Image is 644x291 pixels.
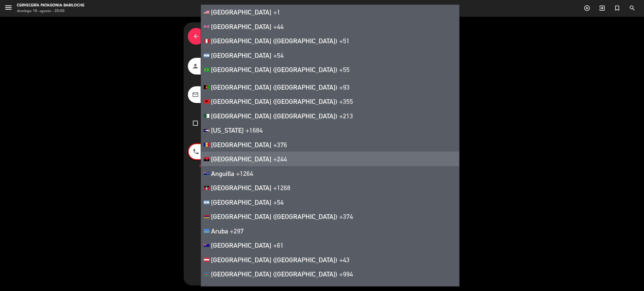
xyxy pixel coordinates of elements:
[339,66,350,73] span: +55
[273,23,284,30] span: +44
[273,155,287,163] span: +244
[339,213,353,220] span: +374
[211,51,271,59] span: [GEOGRAPHIC_DATA]
[17,3,84,8] div: Cervecería Patagonia Bariloche
[4,3,13,12] i: menu
[211,213,337,220] span: [GEOGRAPHIC_DATA] ([GEOGRAPHIC_DATA])
[273,198,284,206] span: +54
[211,198,271,206] span: [GEOGRAPHIC_DATA]
[211,97,337,105] span: [GEOGRAPHIC_DATA] ([GEOGRAPHIC_DATA])
[339,112,353,120] span: +213
[192,91,199,98] i: mail_outline
[339,83,350,91] span: +93
[273,141,287,149] span: +376
[599,5,605,11] i: exit_to_app
[339,97,353,105] span: +355
[4,3,13,14] button: menu
[339,256,350,264] span: +43
[339,270,353,278] span: +994
[211,83,337,91] span: [GEOGRAPHIC_DATA] (‫[GEOGRAPHIC_DATA]‬‎)
[211,37,337,45] span: [GEOGRAPHIC_DATA] ([GEOGRAPHIC_DATA])
[614,5,621,11] i: turned_in_not
[211,227,228,235] span: Aruba
[629,5,636,11] i: search
[211,112,337,120] span: [GEOGRAPHIC_DATA] (‫[GEOGRAPHIC_DATA]‬‎)
[273,184,290,192] span: +1268
[273,51,284,59] span: +54
[339,37,350,45] span: +51
[193,148,199,155] i: phone
[17,8,84,14] div: domingo 10. agosto - 20:00
[211,141,271,149] span: [GEOGRAPHIC_DATA]
[211,170,234,177] span: Anguilla
[211,241,271,249] span: [GEOGRAPHIC_DATA]
[230,227,244,235] span: +297
[211,270,337,278] span: [GEOGRAPHIC_DATA] ([GEOGRAPHIC_DATA])
[273,241,284,249] span: +61
[188,164,361,170] div: Número de teléfono inválido
[211,256,337,264] span: [GEOGRAPHIC_DATA] ([GEOGRAPHIC_DATA])
[584,5,590,11] i: add_circle_outline
[245,126,263,134] span: +1684
[236,170,253,177] span: +1264
[211,23,271,30] span: [GEOGRAPHIC_DATA]
[193,33,200,40] i: arrow_back
[211,184,271,192] span: [GEOGRAPHIC_DATA]
[211,155,271,163] span: [GEOGRAPHIC_DATA]
[192,120,199,127] i: check_box_outline_blank
[188,27,361,46] div: Datos del cliente
[192,63,199,70] i: person
[211,126,244,134] span: [US_STATE]
[211,66,337,73] span: [GEOGRAPHIC_DATA] ([GEOGRAPHIC_DATA])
